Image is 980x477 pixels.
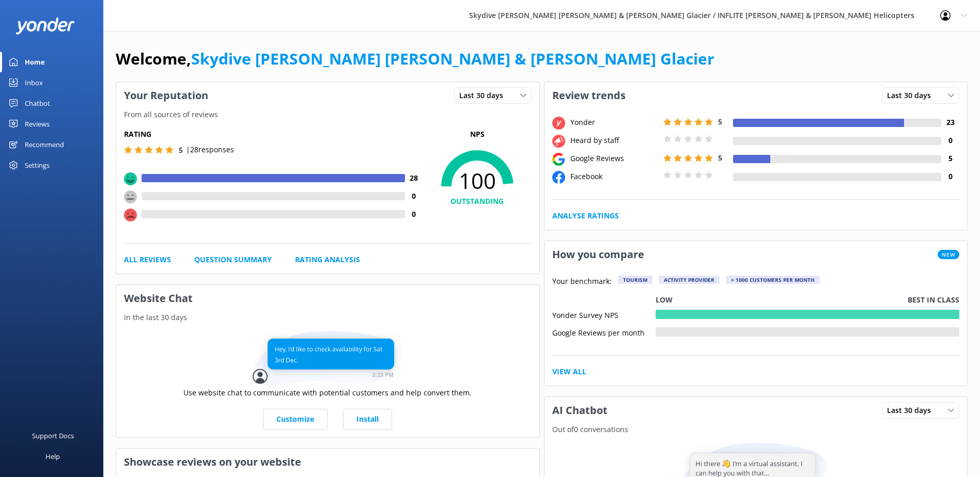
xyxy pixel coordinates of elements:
[545,82,633,109] h3: Review trends
[568,153,661,164] div: Google Reviews
[938,250,959,259] span: New
[124,129,423,140] h5: Rating
[423,168,532,194] span: 100
[405,172,423,184] h4: 28
[568,135,661,146] div: Heard by staff
[25,155,50,176] div: Settings
[552,366,586,377] a: View All
[179,145,183,155] span: 5
[545,424,968,435] p: Out of 0 conversations
[726,276,820,284] div: > 1000 customers per month
[15,18,75,35] img: yonder-white-logo.png
[116,285,539,312] h3: Website Chat
[183,387,472,399] p: Use website chat to communicate with potential customers and help convert them.
[186,144,234,155] p: | 28 responses
[25,72,43,93] div: Inbox
[25,114,50,134] div: Reviews
[25,134,64,155] div: Recommend
[116,109,539,120] p: From all sources of reviews
[116,46,714,71] h1: Welcome,
[45,446,60,467] div: Help
[552,276,612,288] p: Your benchmark:
[718,153,722,163] span: 5
[568,171,661,182] div: Facebook
[25,93,50,114] div: Chatbot
[191,48,714,69] a: Skydive [PERSON_NAME] [PERSON_NAME] & [PERSON_NAME] Glacier
[459,90,509,101] span: Last 30 days
[552,310,656,319] div: Yonder Survey NPS
[656,294,673,306] p: Low
[116,312,539,323] p: In the last 30 days
[887,405,937,416] span: Last 30 days
[116,82,216,109] h3: Your Reputation
[941,153,959,164] h4: 5
[568,117,661,128] div: Yonder
[253,331,402,387] img: conversation...
[423,129,532,140] p: NPS
[423,196,532,207] h4: OUTSTANDING
[908,294,959,306] p: Best in class
[941,171,959,182] h4: 0
[194,254,272,265] a: Question Summary
[295,254,360,265] a: Rating Analysis
[618,276,652,284] div: Tourism
[263,409,328,430] a: Customize
[941,135,959,146] h4: 0
[25,52,45,72] div: Home
[552,327,656,337] div: Google Reviews per month
[32,425,74,446] div: Support Docs
[124,254,171,265] a: All Reviews
[405,209,423,220] h4: 0
[545,241,652,268] h3: How you compare
[941,117,959,128] h4: 23
[405,190,423,202] h4: 0
[659,276,720,284] div: Activity Provider
[343,409,392,430] a: Install
[545,397,615,424] h3: AI Chatbot
[718,117,722,126] span: 5
[552,210,619,221] a: Analyse Ratings
[116,449,539,475] h3: Showcase reviews on your website
[887,90,937,101] span: Last 30 days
